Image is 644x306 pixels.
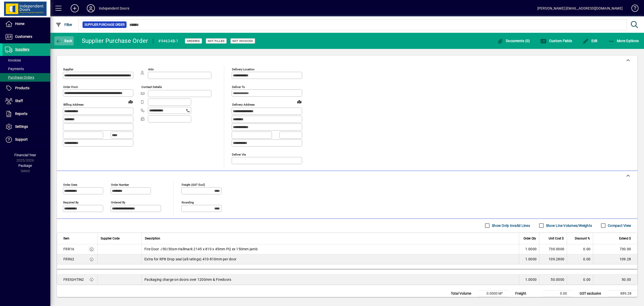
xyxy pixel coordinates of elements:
[144,247,258,252] span: Fire Door -/30/30sm Hallmark 2145 x 810 x 45mm PQ ex 150mm jamb
[56,39,72,43] span: Back
[513,296,543,302] td: Rounding
[497,39,530,43] span: Documents (0)
[581,36,599,45] button: Edit
[63,183,77,186] mat-label: Order date
[232,39,253,43] span: Not Invoiced
[567,244,593,254] td: 0.00
[15,112,27,116] span: Reports
[3,56,50,65] a: Invoices
[111,183,129,186] mat-label: Order number
[607,223,631,228] label: Compact View
[549,236,564,241] span: Unit Cost $
[63,200,78,204] mat-label: Required by
[63,257,74,262] div: FRR62
[575,236,590,241] span: Discount %
[519,274,539,285] td: 1.0000
[567,274,593,285] td: 0.00
[85,22,125,27] span: Supplier Purchase Order
[82,37,148,45] div: Supplier Purchase Order
[5,67,24,71] span: Payments
[15,35,32,39] span: Customers
[145,236,160,241] span: Description
[232,68,254,71] mat-label: Delivery Location
[607,36,640,45] button: More Options
[54,20,74,29] button: Filter
[593,244,637,254] td: 730.00
[3,18,50,30] a: Home
[567,254,593,264] td: 0.00
[448,296,478,302] td: Total Weight
[208,39,225,43] span: Not Filled
[56,23,72,27] span: Filter
[545,223,592,228] label: Show Line Volumes/Weights
[182,183,205,186] mat-label: Freight (GST excl)
[5,75,34,79] span: Purchase Orders
[127,98,135,106] a: View on map
[593,254,637,264] td: 109.28
[63,85,78,89] mat-label: Order from
[539,244,567,254] td: 730.0000
[3,65,50,73] a: Payments
[519,254,539,264] td: 1.0000
[3,120,50,133] a: Settings
[67,4,83,13] button: Add
[187,39,200,43] span: Ordered
[111,200,125,204] mat-label: Ordered by
[448,290,478,296] td: Total Volume
[491,223,530,228] label: Show Only Invalid Lines
[577,296,607,302] td: GST
[101,236,119,241] span: Supplier Code
[144,277,231,282] span: Packaging charge on doors over 1200mm & Firedoors
[513,290,543,296] td: Freight
[607,296,637,302] td: 133.39
[50,36,78,45] app-page-header-button: Back
[18,164,32,168] span: Package
[619,236,631,241] span: Extend $
[99,4,129,12] div: Independent Doors
[14,153,36,157] span: Financial Year
[539,274,567,285] td: 50.0000
[608,39,639,43] span: More Options
[577,290,607,296] td: GST exclusive
[15,47,29,51] span: Suppliers
[543,296,573,302] td: 0.00
[3,30,50,43] a: Customers
[15,125,28,129] span: Settings
[628,1,638,17] a: Knowledge Base
[232,85,245,89] mat-label: Deliver To
[54,36,74,45] button: Back
[158,37,178,45] div: #94634B-1
[15,137,28,141] span: Support
[5,58,21,62] span: Invoices
[3,133,50,146] a: Support
[543,290,573,296] td: 0.00
[519,244,539,254] td: 1.0000
[524,236,536,241] span: Order Qty
[3,95,50,107] a: Staff
[537,4,623,12] div: [PERSON_NAME] [EMAIL_ADDRESS][DOMAIN_NAME]
[607,290,637,296] td: 889.28
[63,247,74,252] div: FRR16
[478,296,509,302] td: 0.0000 Kg
[63,236,69,241] span: Item
[593,274,637,285] td: 50.00
[496,36,531,45] button: Documents (0)
[478,290,509,296] td: 0.0000 M³
[83,4,99,13] button: Profile
[3,82,50,95] a: Products
[63,68,73,71] mat-label: Supplier
[15,22,24,26] span: Home
[63,277,84,282] div: FREIGHTIN2
[583,39,598,43] span: Edit
[539,254,567,264] td: 109.2800
[3,73,50,82] a: Purchase Orders
[144,257,236,262] span: Extra for RP8 Drop seal (all ratings) 410-810mm per door
[15,99,23,103] span: Staff
[15,86,29,90] span: Products
[148,68,154,71] mat-label: Attn
[539,36,573,45] button: Custom Fields
[540,39,572,43] span: Custom Fields
[295,98,303,106] a: View on map
[232,152,246,156] mat-label: Deliver via
[3,108,50,120] a: Reports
